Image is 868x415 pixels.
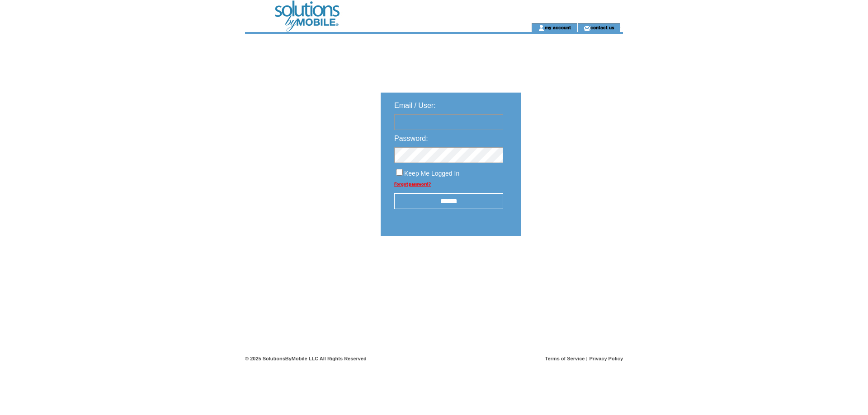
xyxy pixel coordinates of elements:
a: Privacy Policy [589,356,623,361]
span: Keep Me Logged In [404,170,459,177]
img: account_icon.gif;jsessionid=C5B01F5503D9EE79FE7806AB47AB17B1 [538,24,545,32]
a: Terms of Service [545,356,585,361]
img: transparent.png;jsessionid=C5B01F5503D9EE79FE7806AB47AB17B1 [547,258,592,270]
a: my account [545,24,571,30]
img: contact_us_icon.gif;jsessionid=C5B01F5503D9EE79FE7806AB47AB17B1 [584,24,590,32]
span: Email / User: [394,102,436,109]
span: © 2025 SolutionsByMobile LLC All Rights Reserved [245,356,367,361]
span: | [586,356,588,361]
span: Password: [394,135,428,142]
a: Forgot password? [394,182,431,187]
a: contact us [590,24,614,30]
